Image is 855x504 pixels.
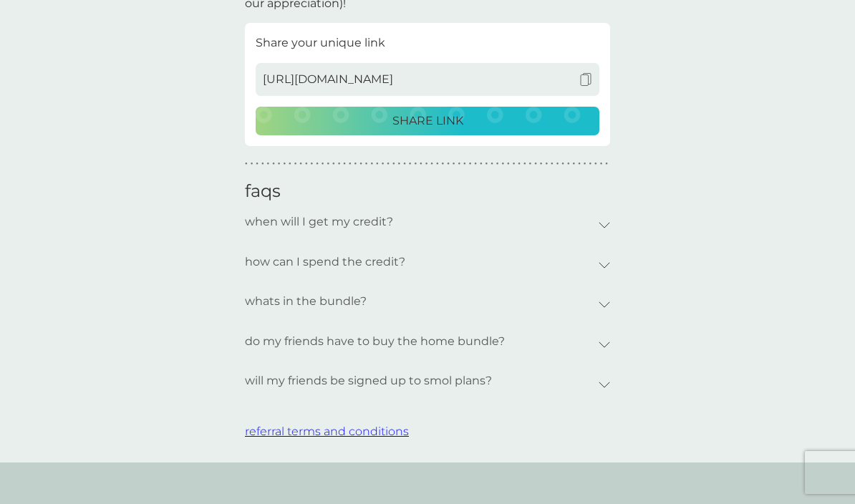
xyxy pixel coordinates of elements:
[458,160,460,168] p: ●
[496,160,499,168] p: ●
[561,160,564,168] p: ●
[272,160,275,168] p: ●
[392,112,463,130] p: SHARE LINK
[332,160,335,168] p: ●
[430,160,433,168] p: ●
[245,364,492,397] p: will my friends be signed up to smol plans?
[480,160,483,168] p: ●
[245,425,409,438] span: referral terms and conditions
[513,160,516,168] p: ●
[245,246,405,278] p: how can I spend the credit?
[545,160,548,168] p: ●
[600,160,603,168] p: ●
[594,160,597,168] p: ●
[447,160,450,168] p: ●
[256,160,259,168] p: ●
[540,160,543,168] p: ●
[267,160,270,168] p: ●
[299,160,302,168] p: ●
[474,160,477,168] p: ●
[311,160,314,168] p: ●
[327,160,329,168] p: ●
[294,160,297,168] p: ●
[518,160,521,168] p: ●
[316,160,319,168] p: ●
[376,160,379,168] p: ●
[349,160,352,168] p: ●
[365,160,368,168] p: ●
[398,160,401,168] p: ●
[507,160,510,168] p: ●
[556,160,559,168] p: ●
[463,160,466,168] p: ●
[343,160,346,168] p: ●
[245,422,409,441] button: referral terms and conditions
[567,160,570,168] p: ●
[414,160,417,168] p: ●
[469,160,472,168] p: ●
[403,160,406,168] p: ●
[589,160,591,168] p: ●
[338,160,341,168] p: ●
[529,160,532,168] p: ●
[425,160,428,168] p: ●
[245,205,393,238] p: when will I get my credit?
[579,73,592,86] img: copy to clipboard
[486,160,488,168] p: ●
[382,160,385,168] p: ●
[551,160,554,168] p: ●
[387,160,390,168] p: ●
[245,325,505,358] p: do my friends have to buy the home bundle?
[256,107,599,135] button: SHARE LINK
[409,160,412,168] p: ●
[420,160,422,168] p: ●
[584,160,586,168] p: ●
[245,285,367,318] p: whats in the bundle?
[436,160,439,168] p: ●
[245,181,610,205] h2: faqs
[605,160,608,168] p: ●
[523,160,526,168] p: ●
[322,160,324,168] p: ●
[256,34,599,52] p: Share your unique link
[573,160,576,168] p: ●
[289,160,291,168] p: ●
[453,160,455,168] p: ●
[354,160,357,168] p: ●
[491,160,493,168] p: ●
[263,70,393,89] span: [URL][DOMAIN_NAME]
[283,160,286,168] p: ●
[501,160,504,168] p: ●
[534,160,537,168] p: ●
[278,160,281,168] p: ●
[442,160,445,168] p: ●
[392,160,395,168] p: ●
[370,160,373,168] p: ●
[245,160,248,168] p: ●
[251,160,253,168] p: ●
[305,160,308,168] p: ●
[578,160,581,168] p: ●
[261,160,264,168] p: ●
[359,160,362,168] p: ●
